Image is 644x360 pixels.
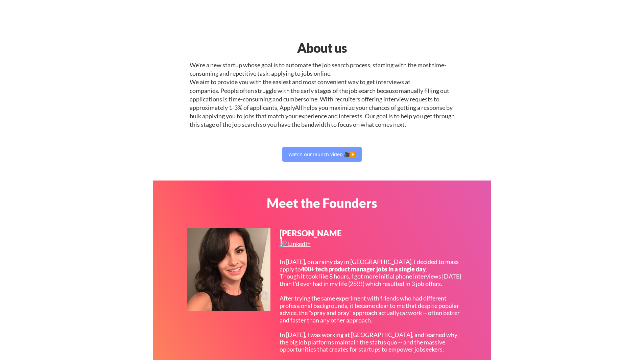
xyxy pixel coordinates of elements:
div: 🔗 LinkedIn [280,241,312,247]
div: We're a new startup whose goal is to automate the job search process, starting with the most time... [190,61,455,129]
a: 🔗 LinkedIn [280,241,312,249]
div: Meet the Founders [235,196,409,209]
div: About us [235,38,409,57]
div: [PERSON_NAME] [280,229,342,245]
em: can [399,309,408,316]
strong: 400+ tech product manager jobs in a single day [301,265,426,273]
button: Watch our launch video 🎥▶️ [282,147,362,162]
